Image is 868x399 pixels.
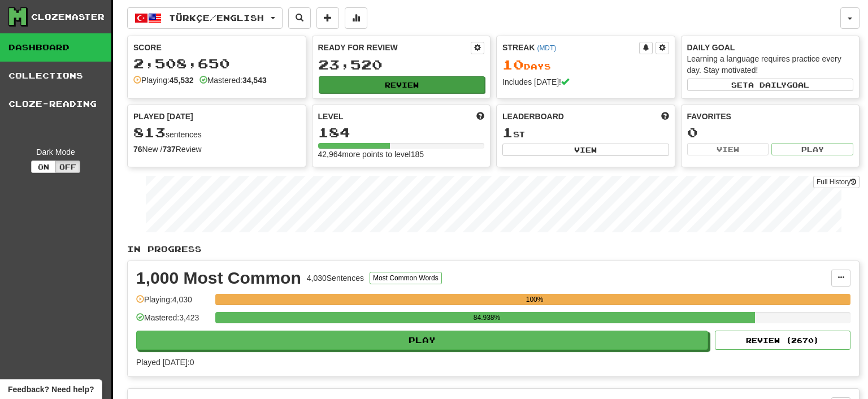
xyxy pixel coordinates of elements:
[661,111,669,122] span: This week in points, UTC
[55,161,80,173] button: Off
[31,161,56,173] button: On
[31,11,105,23] div: Clozemaster
[370,272,442,284] button: Most Common Words
[136,331,708,350] button: Play
[318,58,485,72] div: 23,520
[136,270,301,287] div: 1,000 Most Common
[219,312,754,323] div: 84.938%
[502,144,669,156] button: View
[715,331,850,350] button: Review (2670)
[502,124,513,140] span: 1
[502,58,669,72] div: Day s
[813,176,860,188] a: Full History
[169,13,264,23] span: Türkçe / English
[127,244,860,255] p: In Progress
[502,125,669,140] div: st
[307,272,364,284] div: 4,030 Sentences
[687,79,854,91] button: Seta dailygoal
[136,312,210,331] div: Mastered: 3,423
[136,358,194,367] span: Played [DATE]: 0
[316,7,339,29] button: Add sentence to collection
[242,76,267,85] strong: 34,543
[127,7,283,29] button: Türkçe/English
[288,7,311,29] button: Search sentences
[162,145,175,154] strong: 737
[136,294,210,313] div: Playing: 4,030
[8,146,103,158] div: Dark Mode
[133,144,300,155] div: New / Review
[771,143,853,155] button: Play
[748,81,787,89] span: a daily
[133,125,300,140] div: sentences
[133,75,194,86] div: Playing:
[502,42,639,53] div: Streak
[502,57,524,72] span: 10
[133,111,193,122] span: Played [DATE]
[537,44,556,52] a: (MDT)
[687,42,854,53] div: Daily Goal
[476,111,484,122] span: Score more points to level up
[170,76,194,85] strong: 45,532
[687,125,854,140] div: 0
[319,76,485,93] button: Review
[199,75,267,86] div: Mastered:
[318,125,485,140] div: 184
[8,384,94,395] span: Open feedback widget
[318,42,471,53] div: Ready for Review
[502,76,669,88] div: Includes [DATE]!
[345,7,367,29] button: More stats
[318,149,485,160] div: 42,964 more points to level 185
[687,53,854,76] div: Learning a language requires practice every day. Stay motivated!
[687,111,854,122] div: Favorites
[133,57,300,71] div: 2,508,650
[318,111,344,122] span: Level
[133,42,300,53] div: Score
[687,143,769,155] button: View
[133,145,142,154] strong: 76
[502,111,564,122] span: Leaderboard
[219,294,850,305] div: 100%
[133,124,166,140] span: 813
